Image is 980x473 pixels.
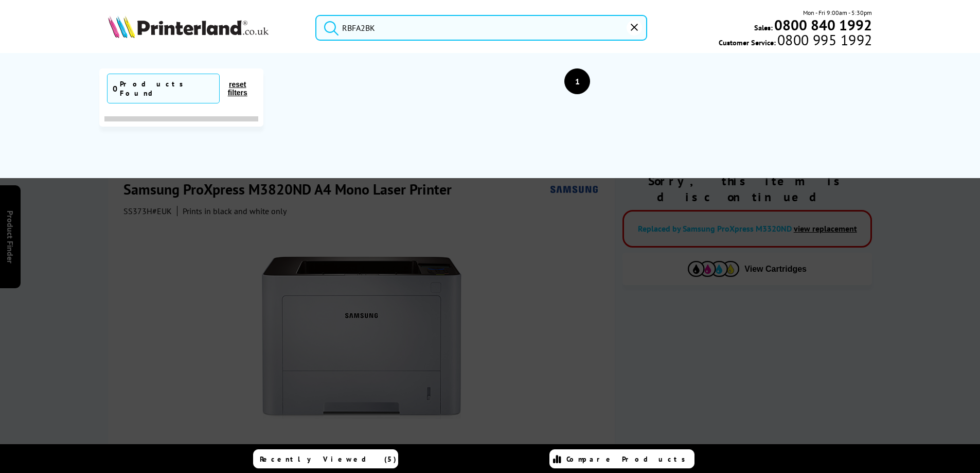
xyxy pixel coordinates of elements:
[220,80,256,97] button: reset filters
[120,79,214,98] div: Products Found
[113,83,117,94] span: 0
[260,454,397,464] span: Recently Viewed (5)
[549,449,694,468] a: Compare Products
[566,454,691,464] span: Compare Products
[253,449,398,468] a: Recently Viewed (5)
[108,15,269,38] img: Printerland Logo
[754,23,773,32] span: Sales:
[803,8,872,17] span: Mon - Fri 9:00am - 5:30pm
[108,15,303,40] a: Printerland Logo
[315,15,647,41] input: Search product or brand
[774,15,872,34] b: 0800 840 1992
[773,20,872,30] a: 0800 840 1992
[719,35,872,47] span: Customer Service:
[776,35,872,45] span: 0800 995 1992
